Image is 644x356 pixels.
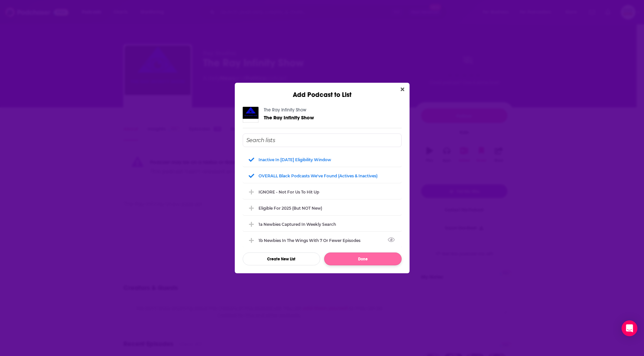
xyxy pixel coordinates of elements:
[264,107,306,113] a: The Ray Infinity Show
[259,190,319,194] div: IGNORE - not for us to hit up
[243,233,402,248] div: 1b Newbies in the wings with 7 or fewer episodes
[243,201,402,215] div: Eligible for 2025 (but NOT new)
[398,85,407,94] button: Close
[243,168,402,183] div: OVERALL Black podcasts we've found (actives & inactives)
[324,252,402,265] button: Done
[360,242,364,242] button: View Link
[259,157,331,162] div: Inactive in [DATE] eligibility window
[622,320,637,336] div: Open Intercom Messenger
[259,238,364,243] div: 1b Newbies in the wings with 7 or fewer episodes
[243,152,402,167] div: Inactive in 2025 eligibility window
[235,83,410,99] div: Add Podcast to List
[243,133,402,265] div: Add Podcast To List
[259,173,378,178] div: OVERALL Black podcasts we've found (actives & inactives)
[259,206,322,211] div: Eligible for 2025 (but NOT new)
[264,115,314,120] a: The Ray Infinity Show
[243,252,320,265] button: Create New List
[243,107,259,123] img: The Ray Infinity Show
[259,222,336,227] div: 1a Newbies captured in weekly search
[264,114,314,121] span: The Ray Infinity Show
[243,217,402,231] div: 1a Newbies captured in weekly search
[243,185,402,199] div: IGNORE - not for us to hit up
[243,133,402,147] input: Search lists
